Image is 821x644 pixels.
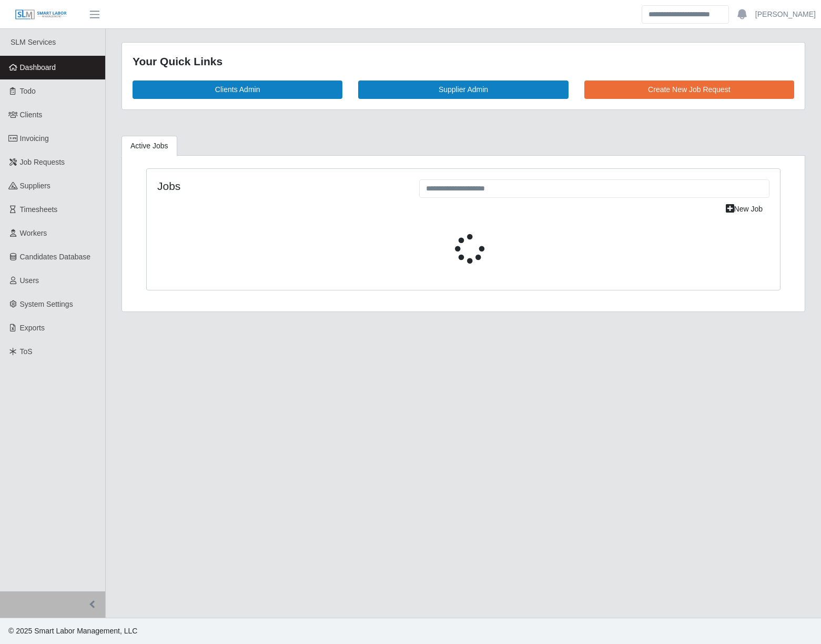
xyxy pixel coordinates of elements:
[20,63,56,72] span: Dashboard
[20,205,58,214] span: Timesheets
[20,276,39,285] span: Users
[11,38,56,46] span: SLM Services
[20,300,73,308] span: System Settings
[8,627,137,635] span: © 2025 Smart Labor Management, LLC
[121,136,177,156] a: Active Jobs
[133,80,342,99] a: Clients Admin
[20,324,45,332] span: Exports
[642,5,729,24] input: Search
[20,229,47,237] span: Workers
[20,87,36,95] span: Todo
[358,80,568,99] a: Supplier Admin
[584,80,794,99] a: Create New Job Request
[15,9,67,21] img: SLM Logo
[20,158,65,166] span: Job Requests
[20,110,43,119] span: Clients
[20,253,91,261] span: Candidates Database
[755,9,816,20] a: [PERSON_NAME]
[157,179,403,193] h4: Jobs
[133,53,794,70] div: Your Quick Links
[20,134,49,143] span: Invoicing
[719,200,769,218] a: New Job
[20,182,50,190] span: Suppliers
[20,347,33,356] span: ToS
